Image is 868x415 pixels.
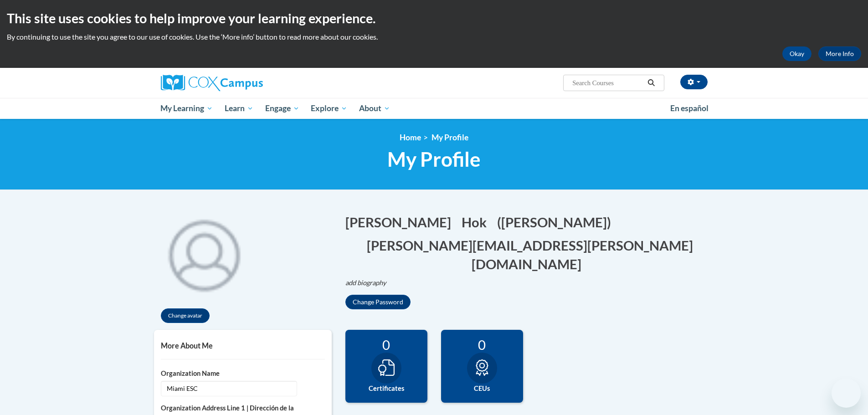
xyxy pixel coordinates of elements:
i: add biography [345,279,386,287]
img: profile avatar [154,204,254,304]
div: 0 [352,337,421,353]
a: My Learning [155,98,219,119]
a: Learn [219,98,259,119]
span: Miami ESC [161,381,297,396]
div: Main menu [147,98,721,119]
iframe: Button to launch messaging window [832,379,861,408]
button: Account Settings [680,75,708,89]
a: Home [400,133,421,142]
a: Engage [259,98,305,119]
span: My Profile [431,133,468,142]
a: More Info [818,46,861,61]
span: Learn [225,103,253,114]
h2: This site uses cookies to help improve your learning experience. [7,9,861,27]
span: Explore [311,103,347,114]
a: Explore [305,98,353,119]
label: CEUs [448,384,516,394]
button: Change Password [345,295,411,309]
button: Edit screen name [497,213,617,231]
button: Edit biography [345,278,394,288]
div: 0 [448,337,516,353]
span: My Profile [387,147,481,171]
span: Engage [265,103,299,114]
img: Cox Campus [161,75,263,91]
button: Search [644,77,658,88]
button: Edit email address [345,236,714,273]
p: By continuing to use the site you agree to our use of cookies. Use the ‘More info’ button to read... [7,32,861,42]
label: Organization Name [161,369,325,379]
span: En español [670,103,709,113]
div: Click to change the profile picture [154,204,254,304]
button: Edit first name [345,213,457,231]
button: Change avatar [161,308,210,323]
span: My Learning [160,103,213,114]
button: Okay [782,46,812,61]
input: Search Courses [571,77,644,88]
a: En español [664,99,714,118]
h5: More About Me [161,341,325,350]
span: About [359,103,390,114]
a: About [353,98,396,119]
button: Edit last name [462,213,493,231]
label: Certificates [352,384,421,394]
